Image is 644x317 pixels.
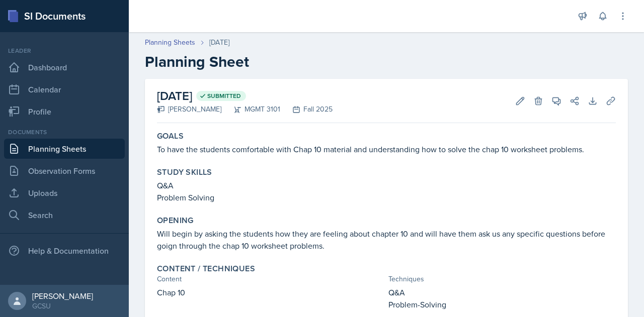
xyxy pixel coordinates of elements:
label: Content / Techniques [157,264,255,274]
a: Planning Sheets [145,37,195,48]
div: [PERSON_NAME] [32,291,93,301]
label: Study Skills [157,167,212,177]
p: To have the students comfortable with Chap 10 material and understanding how to solve the chap 10... [157,143,616,155]
a: Uploads [4,183,125,203]
p: Q&A [157,179,616,191]
div: Documents [4,128,125,137]
p: Problem-Solving [388,298,616,310]
p: Q&A [388,286,616,298]
a: Observation Forms [4,161,125,181]
h2: [DATE] [157,87,333,105]
div: Fall 2025 [280,104,333,115]
a: Planning Sheets [4,139,125,159]
div: Leader [4,46,125,55]
div: Content [157,274,384,284]
div: MGMT 3101 [221,104,280,115]
a: Dashboard [4,57,125,77]
label: Opening [157,216,194,226]
p: Will begin by asking the students how they are feeling about chapter 10 and will have them ask us... [157,228,616,252]
label: Goals [157,131,184,141]
a: Profile [4,101,125,122]
p: Problem Solving [157,191,616,203]
h2: Planning Sheet [145,53,628,71]
p: Chap 10 [157,286,384,298]
a: Calendar [4,79,125,99]
div: [PERSON_NAME] [157,104,221,115]
div: Techniques [388,274,616,284]
div: [DATE] [209,37,229,48]
div: Help & Documentation [4,241,125,261]
span: Submitted [207,92,241,100]
div: GCSU [32,301,93,311]
a: Search [4,205,125,225]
